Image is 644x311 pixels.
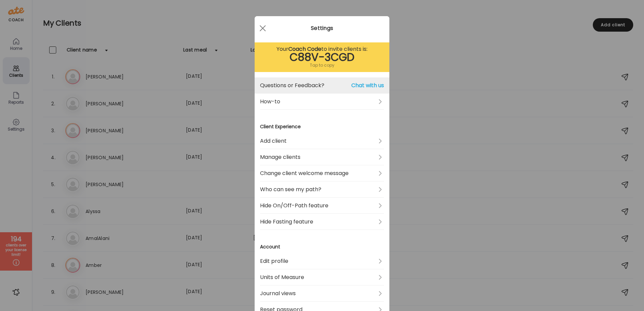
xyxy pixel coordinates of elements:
[255,24,389,32] div: Settings
[260,53,384,61] div: C88V-3CGD
[260,165,384,181] a: Change client welcome message
[260,94,384,110] a: How-to
[260,285,384,302] a: Journal views
[260,253,384,269] a: Edit profile
[351,81,384,90] span: Chat with us
[260,269,384,285] a: Units of Measure
[288,45,321,53] b: Coach Code
[260,214,384,230] a: Hide Fasting feature
[260,181,384,198] a: Who can see my path?
[260,61,384,69] div: Tap to copy
[260,149,384,165] a: Manage clients
[260,123,384,130] h3: Client Experience
[260,45,384,53] div: Your to invite clients is:
[260,77,384,94] a: Questions or Feedback?Chat with us
[260,133,384,149] a: Add client
[260,198,384,214] a: Hide On/Off-Path feature
[260,243,384,250] h3: Account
